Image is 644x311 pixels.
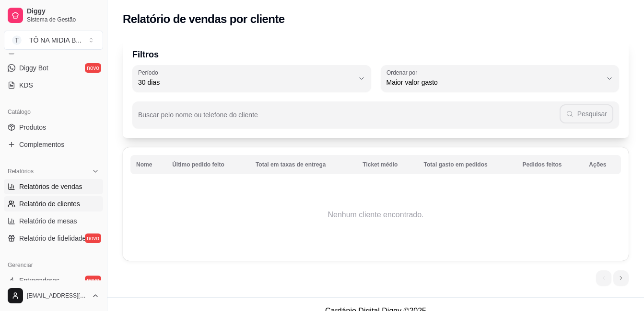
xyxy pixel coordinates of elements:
span: 30 dias [138,78,354,87]
th: Ticket médio [357,155,418,174]
div: Gerenciar [4,257,103,273]
th: Pedidos feitos [516,155,583,174]
button: Ordenar porMaior valor gasto [381,65,620,92]
div: Catálogo [4,104,103,120]
a: Produtos [4,120,103,135]
span: Entregadores [19,276,59,285]
span: Maior valor gasto [386,78,602,87]
label: Período [138,68,161,77]
span: Relatório de fidelidade [19,233,86,243]
li: next page button [613,270,629,286]
th: Total em taxas de entrega [250,155,357,174]
a: Relatório de fidelidadenovo [4,231,103,246]
span: Relatório de mesas [19,216,77,226]
span: Complementos [19,140,64,149]
span: Relatórios de vendas [19,182,82,191]
span: Diggy Bot [19,63,48,73]
a: Relatório de clientes [4,196,103,211]
div: TÔ NA MIDIA B ... [29,35,82,45]
th: Nome [130,155,166,174]
a: Entregadoresnovo [4,273,103,288]
span: [EMAIL_ADDRESS][DOMAIN_NAME] [27,292,88,300]
span: KDS [19,80,33,90]
span: Relatórios [8,167,34,175]
button: [EMAIL_ADDRESS][DOMAIN_NAME] [4,284,103,307]
button: Select a team [4,31,103,50]
a: Diggy Botnovo [4,60,103,76]
span: T [12,35,22,45]
a: Relatório de mesas [4,213,103,229]
label: Ordenar por [386,68,421,77]
span: Diggy [27,7,99,16]
a: Complementos [4,137,103,152]
span: Produtos [19,122,46,132]
span: Sistema de Gestão [27,16,99,23]
td: Nenhum cliente encontrado. [130,177,621,253]
input: Buscar pelo nome ou telefone do cliente [138,114,560,123]
th: Ações [583,155,621,174]
h2: Relatório de vendas por cliente [123,11,285,27]
th: Último pedido feito [166,155,250,174]
a: KDS [4,78,103,93]
span: Relatório de clientes [19,199,80,209]
a: DiggySistema de Gestão [4,4,103,27]
th: Total gasto em pedidos [418,155,517,174]
p: Filtros [132,48,619,61]
nav: pagination navigation [591,266,633,290]
a: Relatórios de vendas [4,179,103,194]
button: Período30 dias [132,65,371,92]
